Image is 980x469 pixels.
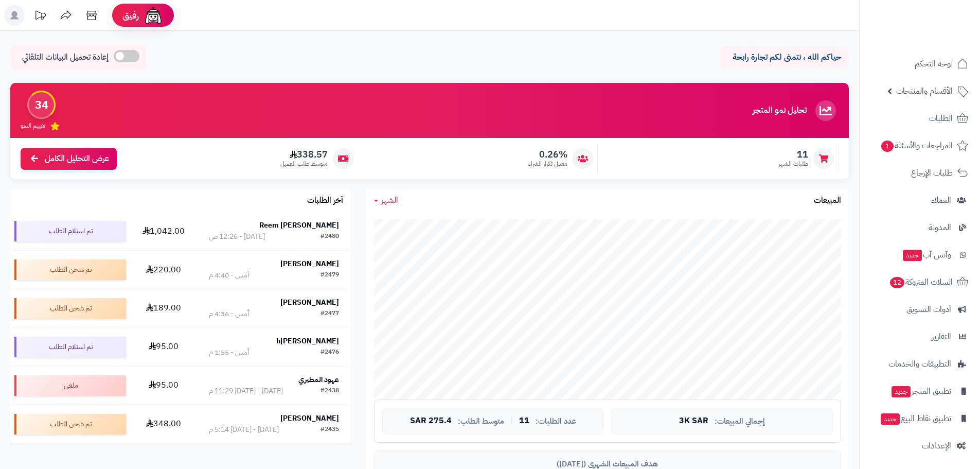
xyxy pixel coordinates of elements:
[866,51,974,76] a: لوحة التحكم
[866,297,974,322] a: أدوات التسويق
[280,297,339,308] strong: [PERSON_NAME]
[130,251,197,289] td: 220.00
[866,242,974,267] a: وآتس آبجديد
[21,121,45,130] span: تقييم النمو
[14,337,126,357] div: تم استلام الطلب
[209,232,265,242] div: [DATE] - 12:26 ص
[528,160,567,168] span: معدل تكرار الشراء
[880,138,953,153] span: المراجعات والأسئلة
[866,324,974,349] a: التقارير
[519,416,529,426] span: 11
[320,309,339,319] div: #2477
[280,258,339,269] strong: [PERSON_NAME]
[276,336,339,346] strong: [PERSON_NAME]h
[866,161,974,185] a: طلبات الإرجاع
[866,270,974,294] a: السلات المتروكة12
[778,149,808,160] span: 11
[320,348,339,358] div: #2476
[14,375,126,396] div: ملغي
[910,8,970,29] img: logo-2.png
[143,5,164,26] img: ai-face.png
[906,302,951,317] span: أدوات التسويق
[320,386,339,396] div: #2438
[27,5,53,28] a: تحديثات المنصة
[888,357,951,371] span: التطبيقات والخدمات
[14,298,126,319] div: تم شحن الطلب
[911,166,953,180] span: طلبات الإرجاع
[209,386,283,396] div: [DATE] - [DATE] 11:29 م
[881,141,894,152] span: 1
[814,196,841,205] h3: المبيعات
[122,9,139,22] span: رفيق
[410,416,452,426] span: 275.4 SAR
[209,425,279,435] div: [DATE] - [DATE] 5:14 م
[130,289,197,327] td: 189.00
[14,259,126,280] div: تم شحن الطلب
[130,212,197,250] td: 1,042.00
[280,160,328,168] span: متوسط طلب العميل
[45,153,109,165] span: عرض التحليل الكامل
[14,414,126,435] div: تم شحن الطلب
[866,379,974,404] a: تطبيق المتجرجديد
[280,149,328,160] span: 338.57
[130,367,197,405] td: 95.00
[929,111,953,126] span: الطلبات
[14,221,126,241] div: تم استلام الطلب
[280,413,339,424] strong: [PERSON_NAME]
[728,51,841,63] p: حياكم الله ، نتمنى لكم تجارة رابحة
[381,194,398,206] span: الشهر
[866,133,974,158] a: المراجعات والأسئلة1
[915,57,953,71] span: لوحة التحكم
[866,433,974,458] a: الإعدادات
[881,413,900,425] span: جديد
[130,328,197,366] td: 95.00
[536,417,576,426] span: عدد الطلبات:
[259,220,339,231] strong: Reem [PERSON_NAME]
[866,106,974,131] a: الطلبات
[890,277,905,289] span: 12
[890,384,951,398] span: تطبيق المتجر
[866,215,974,240] a: المدونة
[374,195,398,206] a: الشهر
[778,160,808,168] span: طلبات الشهر
[320,270,339,281] div: #2479
[903,250,922,261] span: جديد
[510,417,513,425] span: |
[528,149,567,160] span: 0.26%
[209,309,249,319] div: أمس - 4:36 م
[892,386,911,397] span: جديد
[922,439,951,453] span: الإعدادات
[889,275,953,289] span: السلات المتروكة
[209,270,249,281] div: أمس - 4:40 م
[21,148,117,170] a: عرض التحليل الكامل
[931,193,951,207] span: العملاء
[130,405,197,443] td: 348.00
[209,348,249,358] div: أمس - 1:55 م
[320,232,339,242] div: #2480
[866,188,974,213] a: العملاء
[307,196,343,205] h3: آخر الطلبات
[320,425,339,435] div: #2435
[458,417,504,426] span: متوسط الطلب:
[866,406,974,431] a: تطبيق نقاط البيعجديد
[753,106,807,115] h3: تحليل نمو المتجر
[929,220,951,235] span: المدونة
[679,416,708,426] span: 3K SAR
[22,51,109,63] span: إعادة تحميل البيانات التلقائي
[715,417,765,426] span: إجمالي المبيعات:
[298,374,339,385] strong: عهود المطيري
[896,84,953,98] span: الأقسام والمنتجات
[880,411,951,426] span: تطبيق نقاط البيع
[902,248,951,262] span: وآتس آب
[932,329,951,344] span: التقارير
[866,352,974,376] a: التطبيقات والخدمات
